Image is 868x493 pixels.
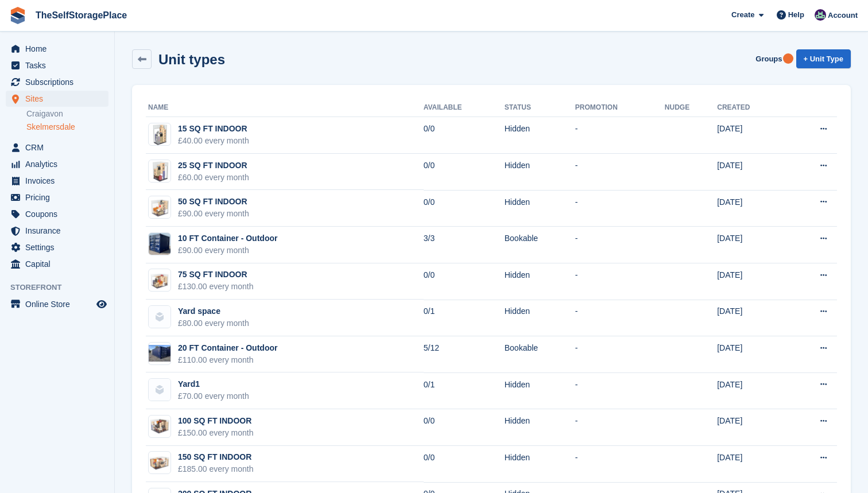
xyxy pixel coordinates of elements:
[788,9,804,21] span: Help
[575,190,665,227] td: -
[717,409,786,446] td: [DATE]
[31,6,131,25] a: TheSelfStoragePlace
[6,41,108,57] a: menu
[424,117,505,154] td: 0/0
[424,154,505,191] td: 0/0
[178,135,249,147] div: £40.00 every month
[9,7,26,24] img: stora-icon-8386f47178a22dfd0bd8f6a31ec36ba5ce8667c1dd55bd0f319d3a0aa187defe.svg
[6,139,108,156] a: menu
[505,227,575,263] td: Bookable
[25,57,94,73] span: Tasks
[751,49,786,68] a: Groups
[717,190,786,227] td: [DATE]
[25,256,94,272] span: Capital
[178,208,249,220] div: £90.00 every month
[178,427,254,439] div: £150.00 every month
[505,99,575,117] th: Status
[178,244,277,257] div: £90.00 every month
[6,91,108,107] a: menu
[25,156,94,172] span: Analytics
[575,227,665,263] td: -
[717,372,786,409] td: [DATE]
[146,99,424,117] th: Name
[505,446,575,483] td: Hidden
[25,41,94,57] span: Home
[25,189,94,205] span: Pricing
[717,117,786,154] td: [DATE]
[575,336,665,373] td: -
[424,99,505,117] th: Available
[717,263,786,300] td: [DATE]
[26,122,108,133] a: Skelmersdale
[25,239,94,255] span: Settings
[505,336,575,373] td: Bookable
[178,378,249,390] div: Yard1
[6,57,108,73] a: menu
[25,74,94,90] span: Subscriptions
[149,271,170,289] img: Screenshot%202025-08-07%20at%2011.26.19.png
[95,297,108,311] a: Preview store
[665,99,717,117] th: Nudge
[149,233,170,255] img: 10foot.png
[149,345,170,362] img: 5378.jpeg
[717,446,786,483] td: [DATE]
[158,52,225,67] h2: Unit types
[152,123,168,146] img: Screenshot%202025-08-07%20at%2011.12.36.png
[717,99,786,117] th: Created
[796,49,851,68] a: + Unit Type
[505,263,575,300] td: Hidden
[178,342,277,354] div: 20 FT Container - Outdoor
[178,451,254,463] div: 150 SQ FT INDOOR
[575,409,665,446] td: -
[178,305,249,317] div: Yard space
[828,10,858,21] span: Account
[424,300,505,336] td: 0/1
[149,379,170,401] img: blank-unit-type-icon-ffbac7b88ba66c5e286b0e438baccc4b9c83835d4c34f86887a83fc20ec27e7b.svg
[178,160,249,172] div: 25 SQ FT INDOOR
[178,232,277,244] div: 10 FT Container - Outdoor
[505,190,575,227] td: Hidden
[424,409,505,446] td: 0/0
[424,336,505,373] td: 5/12
[575,372,665,409] td: -
[731,9,754,21] span: Create
[178,123,249,135] div: 15 SQ FT INDOOR
[149,306,170,328] img: blank-unit-type-icon-ffbac7b88ba66c5e286b0e438baccc4b9c83835d4c34f86887a83fc20ec27e7b.svg
[149,455,170,471] img: Screenshot%202025-08-07%20at%2011.20.33.png
[6,189,108,205] a: menu
[25,173,94,189] span: Invoices
[6,156,108,172] a: menu
[26,108,108,119] a: Craigavon
[575,117,665,154] td: -
[6,296,108,312] a: menu
[575,263,665,300] td: -
[178,269,254,281] div: 75 SQ FT INDOOR
[505,117,575,154] td: Hidden
[575,446,665,483] td: -
[717,300,786,336] td: [DATE]
[717,154,786,191] td: [DATE]
[178,317,249,329] div: £80.00 every month
[717,227,786,263] td: [DATE]
[424,263,505,300] td: 0/0
[575,300,665,336] td: -
[178,281,254,293] div: £130.00 every month
[424,190,505,227] td: 0/0
[25,139,94,156] span: CRM
[505,300,575,336] td: Hidden
[149,418,170,434] img: Screenshot%202025-08-07%20at%2011.18.45.png
[6,173,108,189] a: menu
[25,91,94,107] span: Sites
[178,196,249,208] div: 50 SQ FT INDOOR
[815,9,826,21] img: Sam
[178,415,254,427] div: 100 SQ FT INDOOR
[424,446,505,483] td: 0/0
[6,256,108,272] a: menu
[178,390,249,402] div: £70.00 every month
[783,53,793,64] div: Tooltip anchor
[424,227,505,263] td: 3/3
[6,74,108,90] a: menu
[505,409,575,446] td: Hidden
[178,463,254,475] div: £185.00 every month
[10,282,114,293] span: Storefront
